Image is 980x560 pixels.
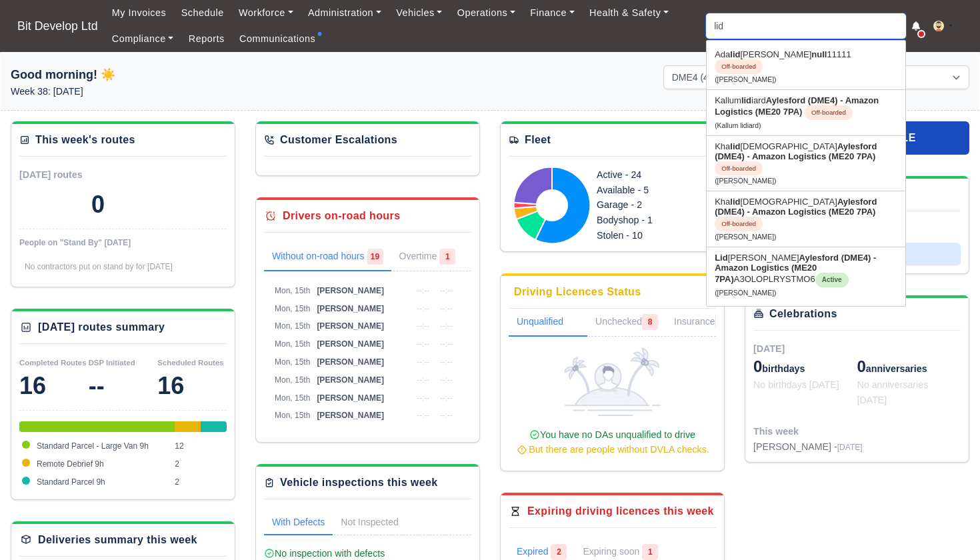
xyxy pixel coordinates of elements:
span: Remote Debrief 9h [37,459,104,469]
span: Standard Parcel - Large Van 9h [37,441,149,451]
span: Mon, 15th [275,393,310,403]
span: --:-- [417,357,429,367]
div: Garage - 2 [597,197,701,213]
span: --:-- [440,339,453,349]
strong: null [811,49,827,59]
div: Active - 24 [597,167,701,183]
div: 16 [19,373,89,399]
span: 1 [715,314,731,330]
div: Standard Parcel - Large Van 9h [19,421,175,432]
small: Completed Routes [19,359,87,367]
div: 16 [157,373,227,399]
span: Off-boarded [715,59,763,74]
div: -- [89,373,158,399]
div: People on "Stand By" [DATE] [19,237,227,248]
div: This week's routes [35,132,135,148]
span: [PERSON_NAME] [317,393,384,403]
span: Mon, 15th [275,286,310,295]
a: Insurance [666,309,739,337]
span: [PERSON_NAME] [317,339,384,349]
small: Scheduled Routes [157,359,223,367]
div: 0 [91,191,105,218]
span: --:-- [440,375,453,385]
span: --:-- [440,393,453,403]
strong: lid [730,197,740,207]
span: [PERSON_NAME] [317,304,384,313]
a: Without on-road hours [264,243,391,271]
small: DSP Initiated [89,359,135,367]
div: But there are people without DVLA checks. [514,442,711,457]
div: Fleet [525,132,551,148]
iframe: Chat Widget [913,496,980,560]
span: --:-- [417,286,429,295]
span: 8 [642,314,658,330]
span: Mon, 15th [275,321,310,331]
span: Mon, 15th [275,375,310,385]
span: No contractors put on stand by for [DATE] [25,262,173,271]
span: [PERSON_NAME] [317,321,384,331]
small: ([PERSON_NAME]) [715,233,776,241]
a: KallumlidiardAylesford (DME4) - Amazon Logistics (ME20 7PA) Off-boarded (Kallum lidiard) [707,90,905,135]
input: Search... [706,13,906,39]
span: [PERSON_NAME] [317,411,384,420]
strong: Aylesford (DME4) - Amazon Logistics (ME20 7PA) [715,141,877,161]
span: 19 [367,249,383,265]
strong: Aylesford (DME4) - Amazon Logistics (ME20 7PA) [715,95,879,117]
td: 2 [171,473,227,491]
a: Bit Develop Ltd [11,13,105,39]
small: (Kallum lidiard) [715,122,761,129]
div: [DATE] routes [19,167,123,183]
div: Standard Parcel 9h [201,421,227,432]
span: Mon, 15th [275,411,310,420]
td: 12 [171,437,227,455]
span: No inspection with defects [264,548,385,559]
span: --:-- [417,304,429,313]
strong: Aylesford (DME4) - Amazon Logistics (ME20 7PA) [715,197,877,217]
div: Customer Escalations [280,132,397,148]
span: [PERSON_NAME] [317,286,384,295]
span: --:-- [417,411,429,420]
div: Remote Debrief 9h [175,421,201,432]
span: This week [753,426,799,437]
span: 1 [439,249,455,265]
strong: Aylesford (DME4) - Amazon Logistics (ME20 7PA) [715,253,876,284]
a: Unqualified [509,309,587,337]
span: 2 [551,544,567,560]
strong: Lid [715,253,728,263]
span: --:-- [417,339,429,349]
div: anniversaries [857,356,961,377]
span: --:-- [417,393,429,403]
span: [PERSON_NAME] [317,357,384,367]
span: 1 [642,544,658,560]
div: You have no DAs unqualified to drive [514,427,711,458]
div: [DATE] routes summary [38,319,165,335]
span: Mon, 15th [275,339,310,349]
small: ([PERSON_NAME]) [715,289,776,297]
span: --:-- [440,321,453,331]
div: birthdays [753,356,857,377]
h1: Good morning! ☀️ [11,65,317,84]
strong: lid [741,95,751,105]
div: Drivers on-road hours [283,208,400,224]
span: --:-- [440,357,453,367]
div: [PERSON_NAME] - [753,439,863,455]
div: Bodyshop - 1 [597,213,701,228]
div: Available - 5 [597,183,701,198]
span: No anniversaries [DATE] [857,379,929,405]
a: Khalid[DEMOGRAPHIC_DATA]Aylesford (DME4) - Amazon Logistics (ME20 7PA) Off-boarded ([PERSON_NAME]) [707,136,905,191]
span: 0 [857,357,866,375]
p: Week 38: [DATE] [11,84,317,99]
div: Vehicle inspections this week [280,475,438,491]
a: Lid[PERSON_NAME]Aylesford (DME4) - Amazon Logistics (ME20 7PA)A3OLOPLRYSTMO6Active ([PERSON_NAME]) [707,247,905,303]
a: Compliance [105,26,181,52]
div: Expiring driving licences this week [527,503,714,519]
a: Communications [232,26,323,52]
div: Driving Licences Status [514,284,641,300]
span: Mon, 15th [275,357,310,367]
span: Active [815,273,849,287]
span: --:-- [417,321,429,331]
a: Overtime [391,243,464,271]
span: [DATE] [753,343,785,354]
a: Reports [181,26,232,52]
span: No birthdays [DATE] [753,379,839,390]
